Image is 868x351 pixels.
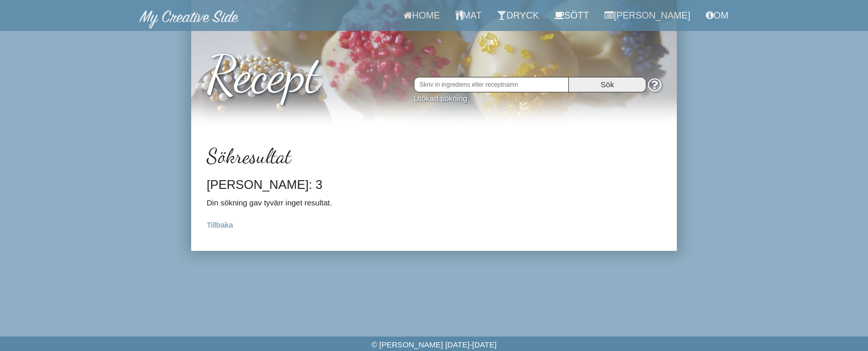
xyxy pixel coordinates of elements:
img: MyCreativeSide [139,10,239,29]
a: Utökad sökning [414,94,467,103]
h1: Recept [207,36,661,103]
div: Din sökning gav tyvärr inget resultat. [191,145,677,251]
a: Tillbaka [207,220,233,229]
h2: Sökresultat [207,145,661,167]
input: Skriv in ingrediens eller receptnamn [414,77,569,92]
input: Sök [569,77,646,92]
span: © [PERSON_NAME] [DATE]-[DATE] [371,340,497,349]
h3: [PERSON_NAME]: 3 [207,178,661,192]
